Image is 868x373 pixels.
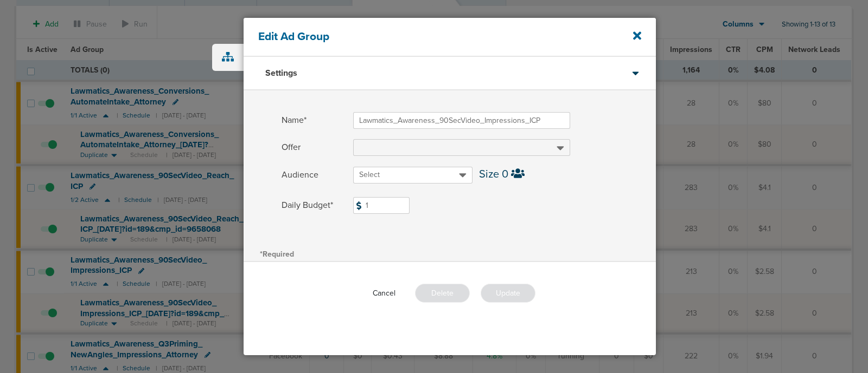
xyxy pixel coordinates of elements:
[258,30,603,43] h4: Edit Ad Group
[479,168,499,181] span: Size
[282,197,347,214] span: Daily Budget*
[353,197,410,214] input: Daily Budget*
[282,112,347,129] span: Name*
[265,68,297,78] h3: Settings
[260,250,294,259] span: *Required
[282,139,347,156] span: Offer
[502,168,508,181] span: 0
[364,285,404,302] button: Cancel
[353,112,570,129] input: Name*
[359,170,380,179] span: Select
[282,167,347,184] span: Audience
